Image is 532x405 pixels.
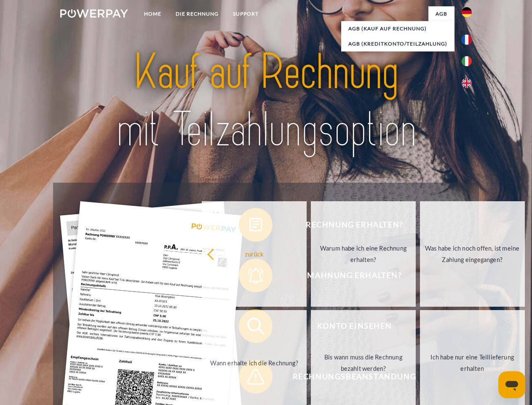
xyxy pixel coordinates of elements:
[316,351,411,374] div: Bis wann muss die Rechnung bezahlt werden?
[341,21,454,36] a: AGB (Kauf auf Rechnung)
[207,248,302,259] div: zurück
[207,357,302,368] div: Wann erhalte ich die Rechnung?
[498,371,525,398] iframe: Schaltfläche zum Öffnen des Messaging-Fensters
[462,7,472,17] img: de
[462,78,472,88] img: en
[80,40,452,162] img: title-powerpay_de.svg
[428,6,454,22] a: agb
[462,56,472,66] img: it
[420,201,525,307] a: Was habe ich noch offen, ist meine Zahlung eingegangen?
[168,6,226,22] a: DIE RECHNUNG
[60,9,128,18] img: logo-powerpay-white.svg
[425,243,520,265] div: Was habe ich noch offen, ist meine Zahlung eingegangen?
[226,6,266,22] a: SUPPORT
[137,6,168,22] a: Home
[462,35,472,45] img: fr
[425,351,520,374] div: Ich habe nur eine Teillieferung erhalten
[316,243,411,265] div: Warum habe ich eine Rechnung erhalten?
[341,36,454,51] a: AGB (Kreditkonto/Teilzahlung)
